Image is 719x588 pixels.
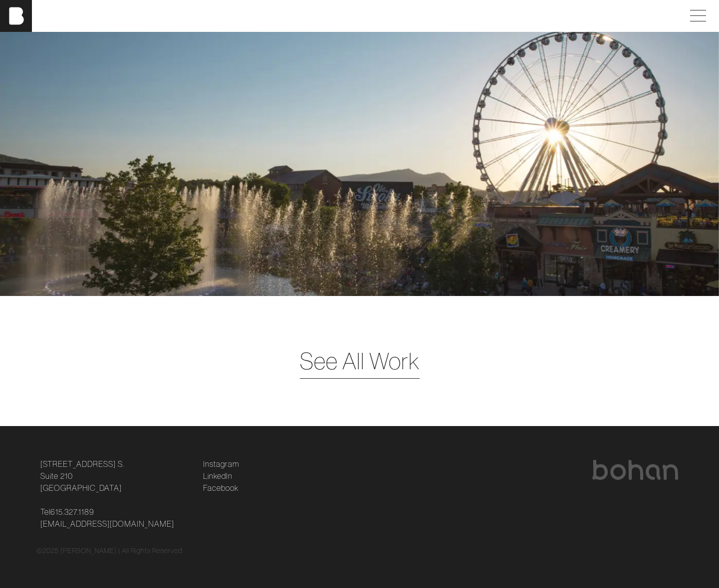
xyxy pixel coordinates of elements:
div: © 2025 [36,546,683,556]
p: [PERSON_NAME] | All Rights Reserved. [60,546,184,556]
a: [STREET_ADDRESS] S.Suite 210[GEOGRAPHIC_DATA] [40,458,124,494]
a: Facebook [203,482,239,494]
a: Instagram [203,458,239,470]
a: 615.327.1189 [50,506,94,518]
a: [EMAIL_ADDRESS][DOMAIN_NAME] [40,518,174,530]
img: bohan logo [591,460,679,480]
p: Tel [40,506,191,530]
a: LinkedIn [203,470,233,482]
a: See All Work [300,344,420,378]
